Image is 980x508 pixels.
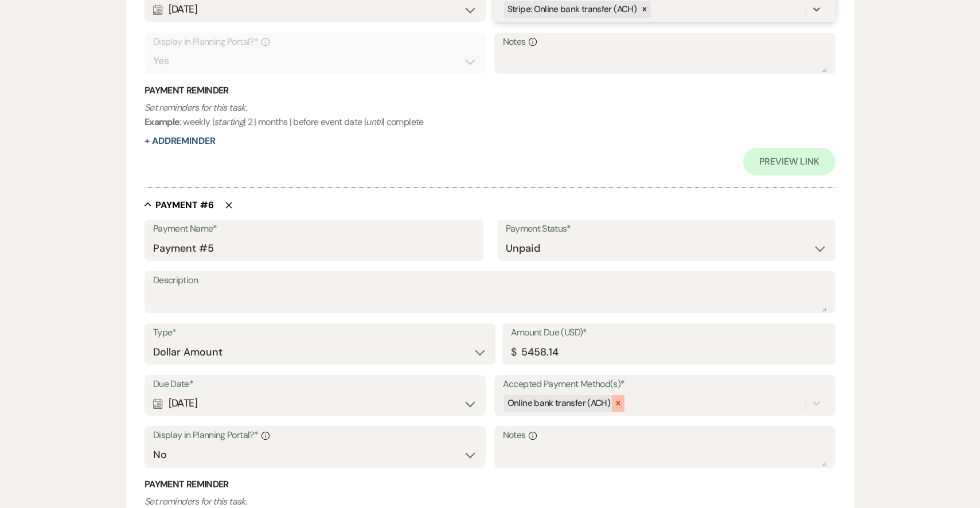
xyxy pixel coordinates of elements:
i: Set reminders for this task. [145,101,247,114]
p: : weekly | | 2 | months | before event date | | complete [145,100,835,130]
label: Notes [503,427,827,444]
label: Due Date* [153,376,477,393]
span: Stripe: Online bank transfer (ACH) [507,3,637,15]
div: [DATE] [153,392,477,415]
label: Description [153,272,827,289]
button: + AddReminder [145,136,216,146]
i: Set reminders for this task. [145,495,247,507]
label: Payment Status* [506,221,827,237]
span: Online bank transfer (ACH) [507,397,610,409]
label: Amount Due (USD)* [511,325,827,341]
label: Type* [153,325,487,341]
i: starting [214,116,244,128]
h3: Payment Reminder [145,84,835,97]
i: until [366,116,382,128]
b: Example [145,116,180,128]
a: Preview Link [743,148,835,175]
button: Payment #6 [145,199,214,210]
h3: Payment Reminder [145,478,835,491]
label: Display in Planning Portal?* [153,34,477,50]
h5: Payment # 6 [155,199,214,212]
div: $ [511,345,516,360]
label: Display in Planning Portal?* [153,427,477,444]
label: Payment Name* [153,221,475,237]
label: Accepted Payment Method(s)* [503,376,827,393]
label: Notes [503,34,827,50]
